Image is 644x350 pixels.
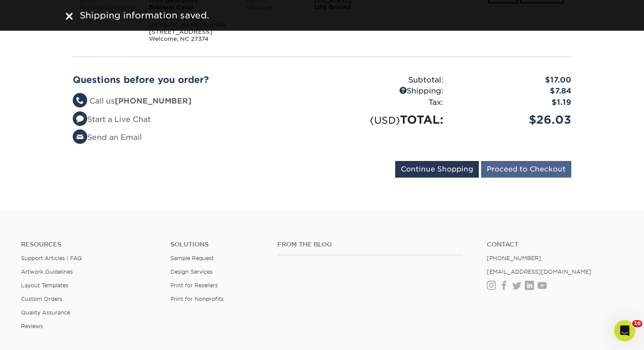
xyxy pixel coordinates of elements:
h4: Solutions [170,241,264,248]
h4: From the Blog [277,241,463,248]
a: [EMAIL_ADDRESS][DOMAIN_NAME] [487,268,591,275]
a: Support Articles | FAQ [21,255,82,261]
input: Continue Shopping [395,161,479,178]
a: Sample Request [170,255,214,261]
a: Print for Resellers [170,282,218,289]
div: Shipping: [322,86,450,97]
div: $26.03 [450,111,578,128]
span: 10 [632,320,642,327]
a: Quality Assurance [21,309,70,316]
div: $1.19 [450,97,578,108]
div: Subtotal: [322,75,450,86]
a: Layout Templates [21,282,68,289]
h2: Questions before you order? [73,75,315,85]
strong: [PHONE_NUMBER] [115,96,191,105]
a: Artwork Guidelines [21,268,73,275]
a: Contact [487,241,623,248]
iframe: Intercom live chat [614,320,635,341]
a: Send an Email [73,133,142,142]
small: (USD) [370,114,400,126]
div: $7.84 [450,86,578,97]
h4: Resources [21,241,157,248]
a: Start a Live Chat [73,115,151,124]
li: Call us [73,96,315,107]
img: close [66,13,73,20]
div: Tax: [322,97,450,108]
a: Design Services [170,268,212,275]
div: $17.00 [450,75,578,86]
div: TOTAL: [322,111,450,128]
span: Shipping information saved. [80,10,209,21]
a: Print for Nonprofits [170,296,223,302]
a: [PHONE_NUMBER] [487,255,541,261]
input: Proceed to Checkout [481,161,571,178]
a: Custom Orders [21,296,62,302]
